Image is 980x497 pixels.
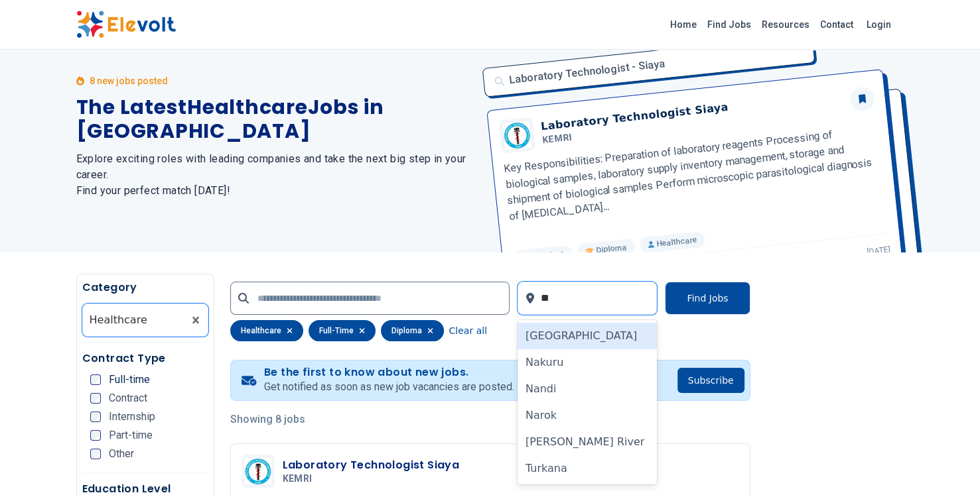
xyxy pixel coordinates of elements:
[518,402,658,429] div: Narok
[90,412,101,422] input: Internship
[245,458,271,484] img: KEMRI
[702,14,756,35] a: Find Jobs
[381,320,444,341] div: diploma
[518,429,658,455] div: [PERSON_NAME] River
[90,393,101,404] input: Contract
[859,11,899,38] a: Login
[665,14,702,35] a: Home
[90,74,168,87] p: 8 new jobs posted
[914,433,980,497] iframe: Chat Widget
[76,11,176,38] img: Elevolt
[518,349,658,376] div: Nakuru
[815,14,859,35] a: Contact
[76,95,474,143] h1: The Latest Healthcare Jobs in [GEOGRAPHIC_DATA]
[518,376,658,402] div: Nandi
[109,430,153,441] span: Part-time
[283,473,313,485] span: KEMRI
[82,481,208,497] h5: Education Level
[90,374,101,385] input: Full-time
[677,368,744,393] button: Subscribe
[756,14,815,35] a: Resources
[665,282,750,315] button: Find Jobs
[82,280,208,296] h5: Category
[518,323,658,349] div: [GEOGRAPHIC_DATA]
[76,151,474,199] h2: Explore exciting roles with leading companies and take the next big step in your career. Find you...
[230,320,303,341] div: healthcare
[264,366,514,379] h4: Be the first to know about new jobs.
[449,320,487,341] button: Clear all
[90,449,101,459] input: Other
[90,430,101,441] input: Part-time
[109,449,134,459] span: Other
[283,457,460,473] h3: Laboratory Technologist Siaya
[82,351,208,366] h5: Contract Type
[309,320,376,341] div: full-time
[518,455,658,482] div: Turkana
[109,393,147,404] span: Contract
[109,412,155,422] span: Internship
[264,379,514,395] p: Get notified as soon as new job vacancies are posted.
[109,374,150,385] span: Full-time
[230,412,750,427] p: Showing 8 jobs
